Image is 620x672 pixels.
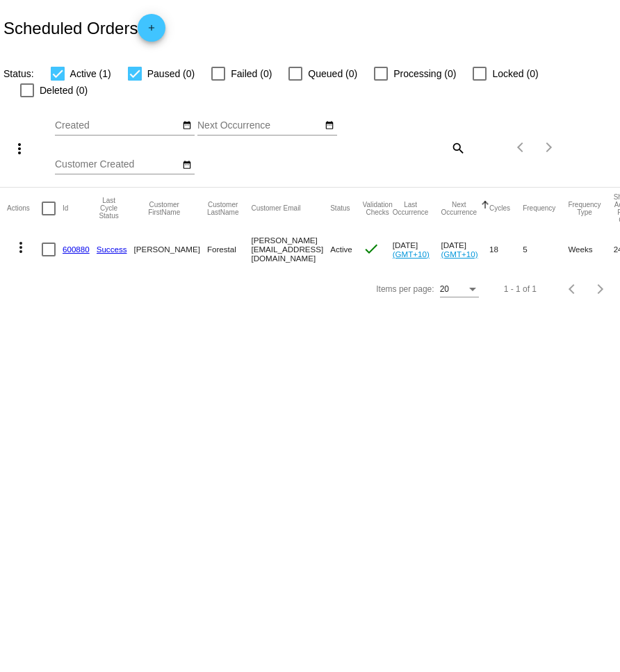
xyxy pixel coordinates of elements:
[441,201,477,216] button: Change sorting for NextOccurrenceUtc
[393,229,441,270] mat-cell: [DATE]
[535,133,563,161] button: Next page
[231,65,272,82] span: Failed (0)
[251,204,300,213] button: Change sorting for CustomerEmail
[489,204,510,213] button: Change sorting for Cycles
[393,201,429,216] button: Change sorting for LastOccurrenceUtc
[523,204,555,213] button: Change sorting for Frequency
[587,275,614,303] button: Next page
[97,197,122,220] button: Change sorting for LastProcessingCycleId
[568,229,613,270] mat-cell: Weeks
[207,201,239,216] button: Change sorting for CustomerLastName
[63,245,90,254] a: 600880
[568,201,601,216] button: Change sorting for FrequencyType
[441,229,489,270] mat-cell: [DATE]
[182,160,192,171] mat-icon: date_range
[440,284,449,294] span: 20
[559,275,587,303] button: Previous page
[308,65,357,82] span: Queued (0)
[489,229,523,270] mat-cell: 18
[330,245,352,254] span: Active
[363,240,380,257] mat-icon: check
[55,120,180,131] input: Created
[7,188,42,229] mat-header-cell: Actions
[3,68,34,79] span: Status:
[449,137,466,158] mat-icon: search
[40,82,88,99] span: Deleted (0)
[492,65,538,82] span: Locked (0)
[3,14,165,42] h2: Scheduled Orders
[325,120,334,131] mat-icon: date_range
[440,285,479,295] mat-select: Items per page:
[134,201,195,216] button: Change sorting for CustomerFirstName
[441,249,478,259] a: (GMT+10)
[330,204,350,213] button: Change sorting for Status
[393,249,430,259] a: (GMT+10)
[70,65,111,82] span: Active (1)
[507,133,535,161] button: Previous page
[97,245,127,254] a: Success
[11,140,28,157] mat-icon: more_vert
[504,284,537,294] div: 1 - 1 of 1
[134,229,207,270] mat-cell: [PERSON_NAME]
[55,159,180,170] input: Customer Created
[393,65,456,82] span: Processing (0)
[182,120,192,131] mat-icon: date_range
[63,204,68,213] button: Change sorting for Id
[376,284,434,294] div: Items per page:
[207,229,252,270] mat-cell: Forestal
[197,120,323,131] input: Next Occurrence
[13,239,29,256] mat-icon: more_vert
[363,188,393,229] mat-header-cell: Validation Checks
[143,23,160,40] mat-icon: add
[523,229,568,270] mat-cell: 5
[147,65,195,82] span: Paused (0)
[251,229,330,270] mat-cell: [PERSON_NAME][EMAIL_ADDRESS][DOMAIN_NAME]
